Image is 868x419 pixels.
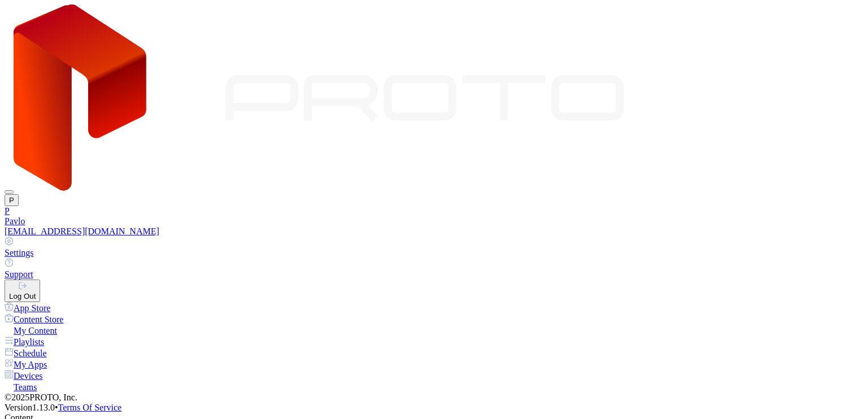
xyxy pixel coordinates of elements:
[5,347,863,359] a: Schedule
[5,248,863,258] div: Settings
[5,403,58,412] span: Version 1.13.0 •
[5,206,863,216] div: P
[5,280,40,302] button: Log Out
[5,206,863,237] a: PPavlo[EMAIL_ADDRESS][DOMAIN_NAME]
[9,292,36,300] div: Log Out
[5,336,863,347] a: Playlists
[5,302,863,313] a: App Store
[5,370,863,381] a: Devices
[5,381,863,392] a: Teams
[5,325,863,336] a: My Content
[5,258,863,280] a: Support
[5,313,863,325] a: Content Store
[5,226,863,237] div: [EMAIL_ADDRESS][DOMAIN_NAME]
[5,237,863,258] a: Settings
[5,359,863,370] a: My Apps
[5,269,863,280] div: Support
[5,194,19,206] button: P
[5,216,863,226] div: Pavlo
[5,392,863,403] div: © 2025 PROTO, Inc.
[58,403,122,412] a: Terms Of Service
